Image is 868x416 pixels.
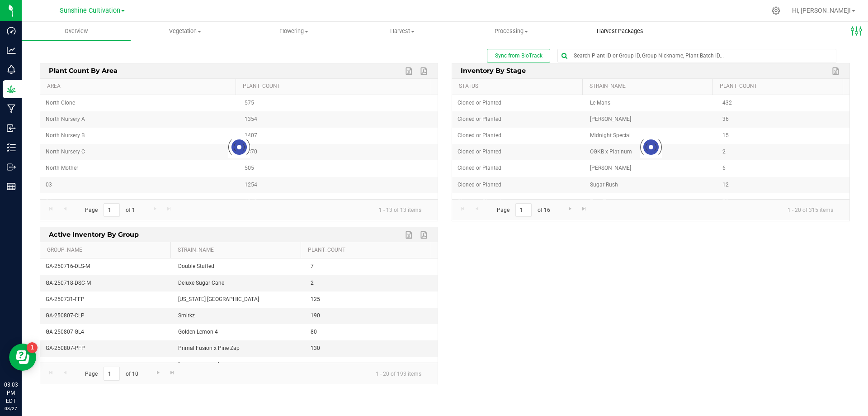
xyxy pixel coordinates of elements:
td: Smirkz [173,308,305,324]
inline-svg: Manufacturing [7,104,16,113]
a: Overview [22,22,131,41]
a: Export to Excel [403,229,416,241]
td: GA-250807-CLP [40,308,173,324]
span: Page of 1 [77,203,142,217]
span: Flowering [240,27,348,35]
a: Go to the last page [578,203,591,215]
div: Manage settings [770,6,782,15]
a: Export to PDF [418,65,431,77]
a: Flowering [239,22,348,41]
inline-svg: Grow [7,85,16,94]
a: plant_count [720,83,839,90]
input: 1 [104,203,120,217]
td: Double Stuffed [173,258,305,275]
span: Page of 16 [489,203,557,217]
span: Page of 10 [77,367,146,381]
input: 1 [515,203,532,217]
td: [PERSON_NAME] Grapes [173,357,305,373]
inline-svg: Reports [7,182,16,191]
td: 80 [305,324,438,340]
a: Vegetation [131,22,240,41]
input: 1 [104,367,120,381]
span: Harvest [349,27,457,35]
p: 08/27 [4,405,18,412]
span: 1 - 13 of 13 items [372,203,429,217]
button: Sync from BioTrack [487,49,550,62]
span: Processing [458,27,566,35]
td: GA-250718-DSC-M [40,275,173,292]
span: Overview [52,27,100,35]
a: strain_name [178,247,297,254]
p: 03:03 PM EDT [4,381,18,405]
td: GA-250716-DLS-M [40,258,173,275]
td: GA-250807-GL4 [40,324,173,340]
td: Primal Fusion x Pine Zap [173,340,305,357]
span: 1 - 20 of 315 items [780,203,840,217]
a: Processing [457,22,566,41]
td: GA-250807-PFP [40,340,173,357]
a: Harvest Packages [566,22,675,41]
td: [US_STATE] [GEOGRAPHIC_DATA] [173,292,305,308]
a: plant_count [308,247,427,254]
inline-svg: Outbound [7,163,16,172]
td: 2 [305,275,438,292]
span: Hi, [PERSON_NAME]! [792,7,851,14]
span: Sunshine Cultivation [60,7,120,14]
inline-svg: Dashboard [7,26,16,35]
td: 7 [305,258,438,275]
a: Export to Excel [830,65,843,77]
input: Search Plant ID or Group ID, Group Nickname, Plant Batch ID... [558,49,836,62]
a: Export to PDF [418,229,431,241]
a: Go to the next page [563,203,576,215]
span: 1 - 20 of 193 items [368,367,429,380]
inline-svg: Monitoring [7,65,16,74]
a: Go to the last page [166,367,179,379]
inline-svg: Inbound [7,124,16,133]
inline-svg: Inventory [7,143,16,152]
td: 130 [305,340,438,357]
td: Deluxe Sugar Cane [173,275,305,292]
a: Export to Excel [403,65,416,77]
a: Group_Name [47,247,167,254]
iframe: Resource center unread badge [27,342,38,353]
span: Active Inventory by Group [47,227,142,241]
td: 125 [305,292,438,308]
a: Harvest [348,22,457,41]
a: Plant_Count [243,83,427,90]
span: Plant Count By Area [47,63,120,77]
td: 200 [305,357,438,373]
td: GA-250731-FFP [40,292,173,308]
td: GA-250807-T17 [40,357,173,373]
a: Area [47,83,232,90]
a: strain_name [590,83,709,90]
span: Inventory by Stage [458,63,528,77]
a: Status [459,83,579,90]
inline-svg: Analytics [7,46,16,55]
span: Sync from BioTrack [495,53,542,59]
td: Golden Lemon 4 [173,324,305,340]
iframe: Resource center [9,344,36,371]
td: 190 [305,308,438,324]
a: Go to the next page [151,367,165,379]
span: Vegetation [131,27,239,35]
span: Harvest Packages [585,27,656,35]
